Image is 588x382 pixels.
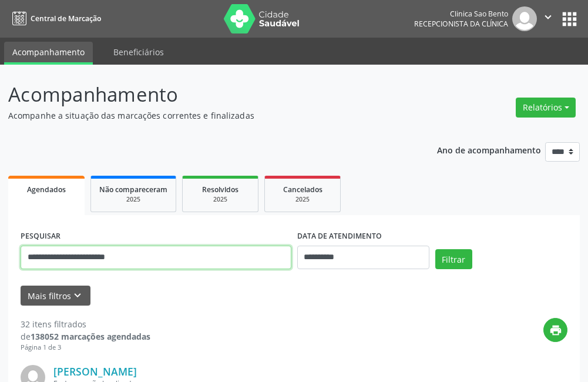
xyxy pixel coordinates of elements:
span: Recepcionista da clínica [414,19,508,29]
button: print [543,318,567,342]
span: Cancelados [283,185,322,195]
strong: 138052 marcações agendadas [31,331,150,342]
div: 32 itens filtrados [21,318,150,330]
div: 2025 [99,195,167,204]
span: Central de Marcação [31,14,101,24]
div: 2025 [273,195,332,204]
img: img [512,6,537,31]
span: Agendados [27,185,66,195]
div: Clinica Sao Bento [414,9,508,19]
p: Ano de acompanhamento [437,142,541,157]
button: apps [559,9,580,29]
span: Não compareceram [99,185,167,195]
p: Acompanhe a situação das marcações correntes e finalizadas [8,109,408,122]
a: [PERSON_NAME] [53,365,137,378]
i: print [549,324,562,337]
div: Página 1 de 3 [21,343,150,353]
i: keyboard_arrow_down [71,289,84,302]
button: Mais filtroskeyboard_arrow_down [21,286,90,306]
a: Central de Marcação [8,9,101,28]
button: Filtrar [435,249,472,269]
a: Beneficiários [105,42,172,62]
div: 2025 [191,195,250,204]
i:  [542,11,555,24]
div: de [21,330,150,343]
button:  [537,6,559,31]
p: Acompanhamento [8,80,408,109]
a: Acompanhamento [4,42,93,65]
label: PESQUISAR [21,227,61,246]
button: Relatórios [516,98,576,118]
span: Resolvidos [202,185,238,195]
label: DATA DE ATENDIMENTO [297,227,382,246]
